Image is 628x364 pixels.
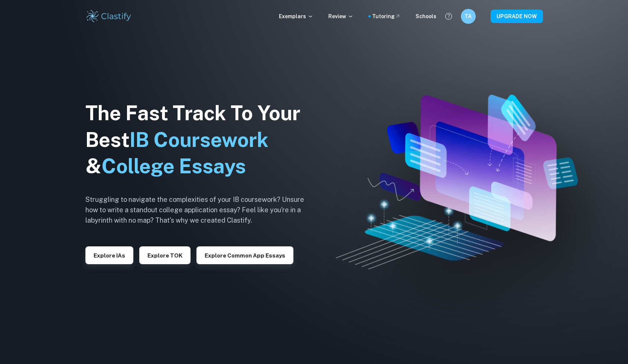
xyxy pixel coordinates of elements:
h6: TA [464,12,472,20]
button: Explore TOK [139,246,191,264]
a: Explore IAs [85,252,133,259]
button: Explore IAs [85,246,133,264]
a: Schools [416,12,436,20]
a: Tutoring [372,12,401,20]
button: Explore Common App essays [196,246,293,264]
a: Explore Common App essays [196,252,293,259]
span: IB Coursework [130,128,269,151]
p: Exemplars [279,12,313,20]
img: Clastify hero [336,95,577,269]
h6: Struggling to navigate the complexities of your IB coursework? Unsure how to write a standout col... [85,194,316,226]
p: Review [328,12,354,20]
button: TA [461,9,476,24]
a: Explore TOK [139,252,191,259]
span: College Essays [101,154,246,178]
img: Clastify logo [85,9,133,24]
h1: The Fast Track To Your Best & [85,100,316,180]
button: Help and Feedback [442,10,455,23]
button: UPGRADE NOW [491,10,543,23]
